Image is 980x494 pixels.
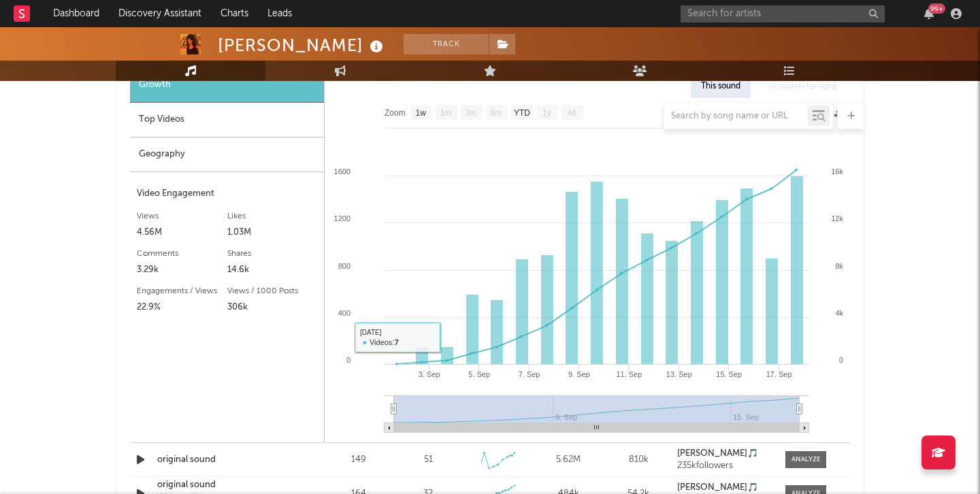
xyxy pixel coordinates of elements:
[839,356,843,364] text: 0
[757,75,847,98] div: All sounds for song
[327,453,390,467] div: 149
[338,309,350,317] text: 400
[227,262,318,278] div: 14.6k
[468,370,490,378] text: 5. Sep
[677,483,772,493] a: [PERSON_NAME]🎵
[607,453,670,467] div: 810k
[677,449,772,459] a: [PERSON_NAME]🎵
[137,225,227,241] div: 4.56M
[664,111,808,122] input: Search by song name or URL
[334,167,350,176] text: 1600
[137,283,227,299] div: Engagements / Views
[334,214,350,223] text: 1200
[666,370,692,378] text: 13. Sep
[831,214,843,223] text: 12k
[766,370,792,378] text: 17. Sep
[157,453,299,467] a: original sound
[681,5,885,22] input: Search for artists
[137,262,227,278] div: 3.29k
[227,208,318,225] div: Likes
[227,225,318,241] div: 1.03M
[137,208,227,225] div: Views
[677,449,758,458] strong: [PERSON_NAME]🎵
[519,370,540,378] text: 7. Sep
[137,186,317,202] div: Video Engagement
[130,137,324,172] div: Geography
[716,370,742,378] text: 15. Sep
[677,483,758,492] strong: [PERSON_NAME]🎵
[227,299,318,316] div: 306k
[616,370,642,378] text: 11. Sep
[404,34,489,54] button: Track
[346,356,350,364] text: 0
[835,309,843,317] text: 4k
[924,8,934,19] button: 99+
[227,246,318,262] div: Shares
[137,299,227,316] div: 22.9%
[227,283,318,299] div: Views / 1000 Posts
[130,68,324,103] div: Growth
[928,3,945,14] div: 99 +
[157,478,299,492] a: original sound
[419,370,440,378] text: 3. Sep
[691,75,751,98] div: This sound
[137,246,227,262] div: Comments
[677,461,772,471] div: 235k followers
[537,453,600,467] div: 5.62M
[218,34,387,56] div: [PERSON_NAME]
[568,370,590,378] text: 9. Sep
[338,262,350,270] text: 800
[835,262,843,270] text: 8k
[424,453,433,467] div: 51
[831,167,843,176] text: 16k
